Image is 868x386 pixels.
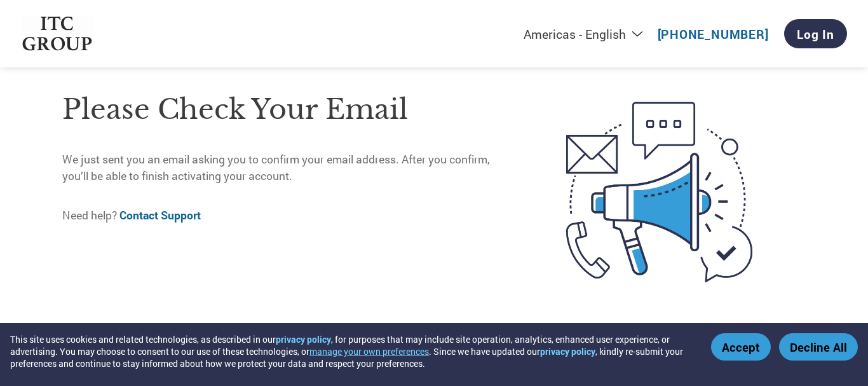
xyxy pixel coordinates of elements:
[62,89,513,130] h1: Please check your email
[784,19,847,48] a: Log In
[276,333,331,345] a: privacy policy
[711,333,771,361] button: Accept
[309,345,429,357] button: manage your own preferences
[119,208,201,223] a: Contact Support
[540,345,595,357] a: privacy policy
[779,333,858,361] button: Decline All
[62,151,513,185] p: We just sent you an email asking you to confirm your email address. After you confirm, you’ll be ...
[21,17,93,52] img: ITC Group
[658,26,769,42] a: [PHONE_NUMBER]
[62,207,513,224] p: Need help?
[10,333,693,369] div: This site uses cookies and related technologies, as described in our , for purposes that may incl...
[513,79,806,305] img: open-email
